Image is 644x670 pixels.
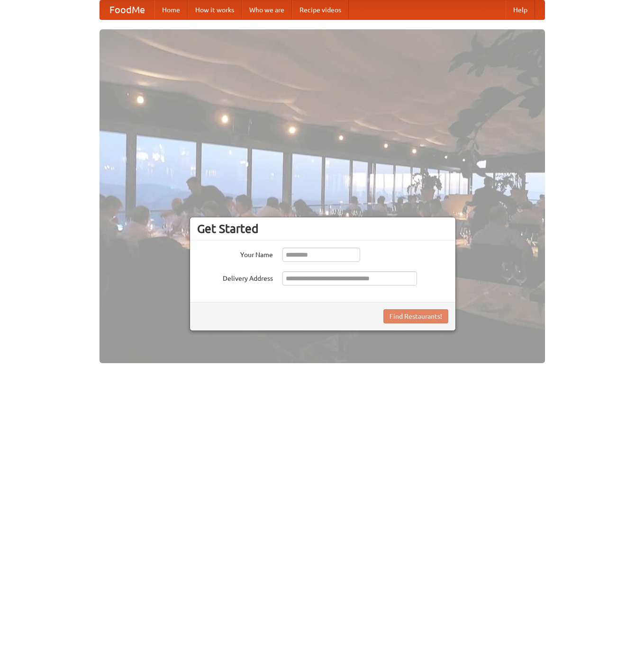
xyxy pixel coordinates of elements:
[197,222,448,236] h3: Get Started
[100,0,154,19] a: FoodMe
[188,0,242,19] a: How it works
[506,0,535,19] a: Help
[154,0,188,19] a: Home
[242,0,292,19] a: Who we are
[383,309,448,323] button: Find Restaurants!
[197,248,273,259] label: Your Name
[292,0,349,19] a: Recipe videos
[197,271,273,283] label: Delivery Address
